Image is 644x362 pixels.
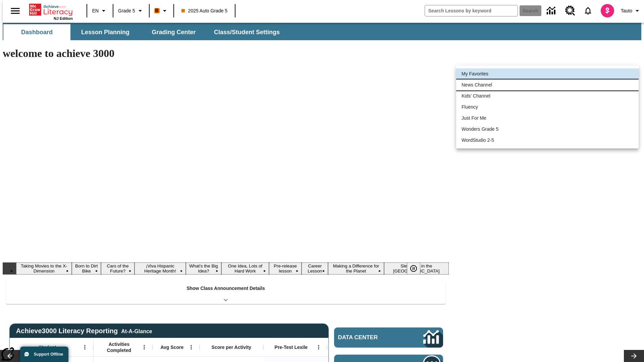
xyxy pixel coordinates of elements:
li: My Favorites [456,68,639,79]
li: Fluency [456,102,639,113]
li: WordStudio 2-5 [456,135,639,146]
li: Kids' Channel [456,90,639,102]
li: Just For Me [456,113,639,124]
li: News Channel [456,79,639,90]
li: Wonders Grade 5 [456,124,639,135]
